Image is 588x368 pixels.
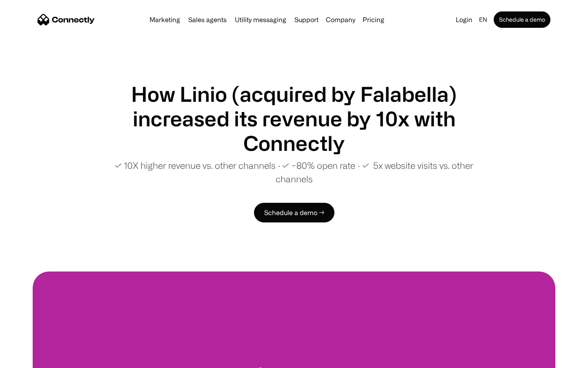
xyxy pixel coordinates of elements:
[452,14,476,25] a: Login
[479,14,487,25] div: en
[98,82,490,155] h1: How Linio (acquired by Falabella) increased its revenue by 10x with Connectly
[494,11,550,28] a: Schedule a demo
[359,16,388,23] a: Pricing
[16,354,49,365] ul: Language list
[146,16,183,23] a: Marketing
[98,159,490,186] p: ✓ 10X higher revenue vs. other channels ∙ ✓ ~80% open rate ∙ ✓ 5x website visits vs. other channels
[326,14,355,25] div: Company
[185,16,230,23] a: Sales agents
[323,14,358,25] div: Company
[8,353,49,365] aside: Language selected: English
[38,13,95,26] a: home
[254,203,334,222] a: Schedule a demo →
[232,16,290,23] a: Utility messaging
[291,16,322,23] a: Support
[476,14,492,25] div: en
